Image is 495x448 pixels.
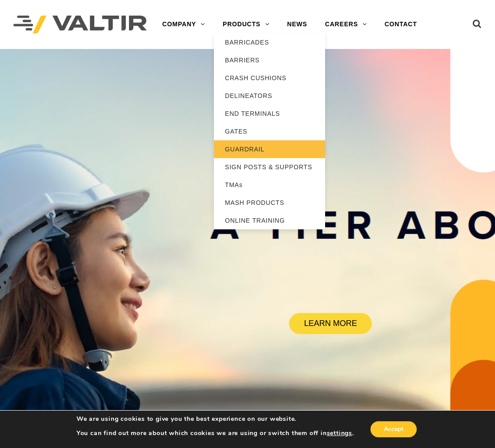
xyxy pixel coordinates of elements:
a: GUARDRAIL [214,140,325,158]
a: BARRICADES [214,33,325,51]
a: END TERMINALS [214,105,325,122]
a: ONLINE TRAINING [214,212,325,229]
a: COMPANY [153,16,214,33]
a: PRODUCTS [214,16,278,33]
a: MASH PRODUCTS [214,194,325,212]
a: DELINEATORS [214,87,325,105]
a: CRASH CUSHIONS [214,69,325,87]
button: Accept [370,421,417,437]
img: Valtir [13,16,147,34]
a: CONTACT [376,16,426,33]
a: TMAs [214,176,325,194]
a: NEWS [278,16,316,33]
a: SIGN POSTS & SUPPORTS [214,158,325,176]
a: BARRIERS [214,51,325,69]
p: We are using cookies to give you the best experience on our website. [76,415,354,423]
button: settings [327,429,352,437]
a: LEARN MORE [289,313,372,334]
a: CAREERS [316,16,376,33]
p: You can find out more about which cookies we are using or switch them off in . [76,429,354,437]
a: GATES [214,122,325,140]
